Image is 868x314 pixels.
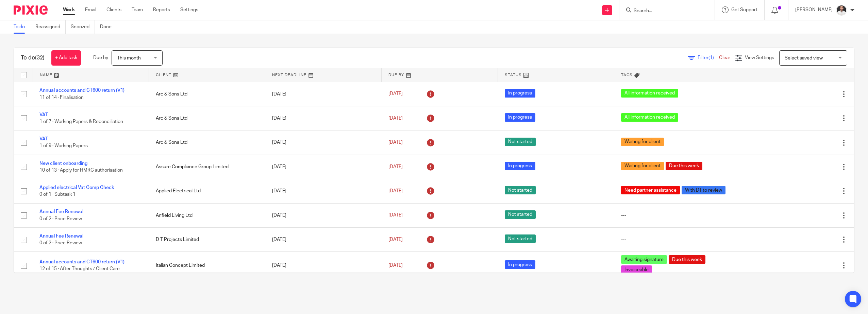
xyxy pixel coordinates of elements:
span: Filter [698,55,719,60]
span: Not started [505,138,536,146]
a: Settings [180,6,198,13]
td: Anfield Living Ltd [149,203,265,227]
span: Waiting for client [621,138,664,146]
span: Not started [505,234,536,243]
span: 0 of 2 · Price Review [39,241,82,245]
span: Need partner assistance [621,186,680,194]
span: [DATE] [388,164,403,169]
a: + Add task [51,50,81,66]
td: Arc & Sons Ltd [149,106,265,130]
span: Tags [621,73,633,77]
span: 11 of 14 · Finalisation [39,95,84,100]
a: To do [14,20,30,34]
img: Pixie [14,5,48,15]
td: [DATE] [265,179,382,203]
a: VAT [39,137,48,141]
span: [DATE] [388,140,403,145]
span: Get Support [731,7,757,12]
span: View Settings [745,55,774,60]
td: Assure Compliance Group Limited [149,155,265,179]
input: Search [633,8,694,14]
td: D T Projects Limited [149,228,265,252]
span: All information received [621,89,678,98]
a: Annual accounts and CT600 return (V1) [39,88,124,93]
td: Applied Electrical Ltd [149,179,265,203]
span: Due this week [666,162,702,170]
span: Not started [505,186,536,194]
span: Awaiting signature [621,255,667,264]
div: --- [621,212,731,219]
span: Select saved view [785,56,823,60]
td: [DATE] [265,106,382,130]
td: Arc & Sons Ltd [149,130,265,155]
span: In progress [505,89,535,98]
td: Arc & Sons Ltd [149,82,265,106]
p: Due by [93,54,108,61]
a: Clients [106,6,121,13]
td: [DATE] [265,155,382,179]
span: Not started [505,210,536,219]
span: [DATE] [388,237,403,242]
span: [DATE] [388,116,403,121]
a: Annual Fee Renewal [39,234,83,239]
span: In progress [505,113,535,122]
a: Reports [153,6,170,13]
a: Clear [719,55,730,60]
span: (32) [35,55,45,60]
td: Italian Concept Limited [149,252,265,279]
a: Annual Fee Renewal [39,209,83,214]
a: Annual accounts and CT600 return (V1) [39,260,124,264]
a: Snoozed [71,20,95,34]
p: [PERSON_NAME] [795,6,833,13]
span: Invoiceable [621,265,652,274]
span: [DATE] [388,189,403,193]
td: [DATE] [265,228,382,252]
a: Email [85,6,96,13]
a: VAT [39,112,48,117]
span: This month [117,56,141,60]
td: [DATE] [265,203,382,227]
span: 12 of 15 · After-Thoughts / Client Care [39,267,120,272]
span: 0 of 2 · Price Review [39,216,82,221]
span: 1 of 9 · Working Papers [39,144,88,149]
td: [DATE] [265,82,382,106]
span: 1 of 7 · Working Papers & Reconciliation [39,119,123,124]
a: Applied electrical Vat Comp Check [39,185,114,190]
span: 10 of 13 · Apply for HMRC authorisation [39,168,123,173]
span: [DATE] [388,263,403,268]
span: In progress [505,162,535,170]
td: [DATE] [265,130,382,155]
span: 0 of 1 · Subtask 1 [39,192,76,197]
span: [DATE] [388,213,403,218]
span: [DATE] [388,92,403,97]
a: Work [63,6,75,13]
span: Due this week [669,255,705,264]
span: With DT to review [682,186,725,194]
span: Waiting for client [621,162,664,170]
span: (1) [708,55,714,60]
img: dom%20slack.jpg [836,5,847,16]
a: Done [100,20,117,34]
a: Team [132,6,143,13]
span: In progress [505,260,535,269]
td: [DATE] [265,252,382,279]
span: All information received [621,113,678,122]
div: --- [621,236,731,243]
a: Reassigned [35,20,66,34]
a: New client onboarding [39,161,87,166]
h1: To do [21,54,45,62]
